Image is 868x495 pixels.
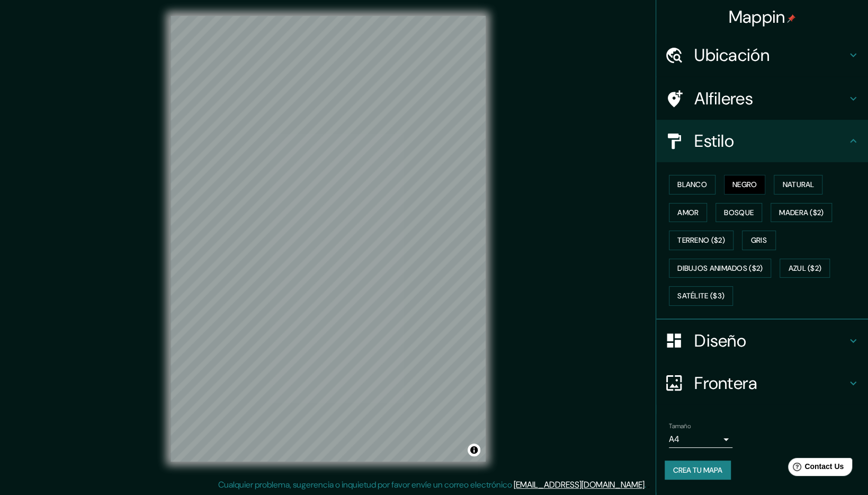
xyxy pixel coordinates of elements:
h4: Mappin [729,6,796,28]
button: Blanco [669,175,715,195]
div: Frontera [656,362,868,404]
div: Diseño [656,320,868,362]
p: Cualquier problema, sugerencia o inquietud por favor envíe un correo electrónico . [218,479,646,491]
button: Crea tu mapa [665,461,731,480]
div: Estilo [656,120,868,162]
h4: Frontera [694,373,847,394]
iframe: Help widget launcher [774,454,856,483]
button: Satélite ($3) [669,286,733,306]
button: Natural [774,175,822,195]
button: Amor [669,203,707,223]
h4: Alfileres [694,88,847,109]
button: Negro [724,175,766,195]
button: Terreno ($2) [669,231,733,250]
a: [EMAIL_ADDRESS][DOMAIN_NAME] [514,479,645,490]
div: Ubicación [656,34,868,76]
div: . [646,479,648,491]
button: Madera ($2) [771,203,832,223]
button: Bosque [715,203,762,223]
button: Gris [742,231,776,250]
div: . [648,479,650,491]
button: Toggle attribution [468,444,480,456]
h4: Ubicación [694,45,847,66]
div: A4 [669,431,732,448]
button: Dibujos animados ($2) [669,259,771,278]
h4: Estilo [694,130,847,152]
div: Alfileres [656,77,868,120]
label: Tamaño [669,421,691,430]
canvas: Map [171,16,486,462]
img: pin-icon.png [787,14,795,23]
button: Azul ($2) [780,259,830,278]
h4: Diseño [694,330,847,351]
